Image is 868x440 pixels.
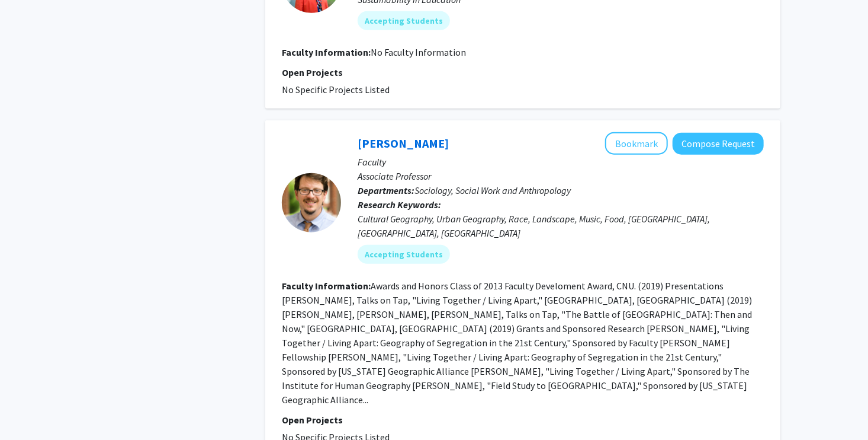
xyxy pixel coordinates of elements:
div: Cultural Geography, Urban Geography, Race, Landscape, Music, Food, [GEOGRAPHIC_DATA], [GEOGRAPHIC... [358,212,764,240]
b: Faculty Information: [282,46,371,58]
button: Compose Request to John Finn [673,133,764,155]
p: Faculty [358,155,764,169]
span: No Faculty Information [371,46,466,58]
mat-chip: Accepting Students [358,245,450,264]
b: Research Keywords: [358,199,441,211]
button: Add John Finn to Bookmarks [605,132,668,155]
span: Sociology, Social Work and Anthropology [414,184,571,196]
p: Associate Professor [358,169,764,183]
mat-chip: Accepting Students [358,11,450,30]
p: Open Projects [282,413,764,427]
p: Open Projects [282,65,764,79]
b: Faculty Information: [282,280,371,292]
fg-read-more: Awards and Honors Class of 2013 Faculty Develoment Award, CNU. (2019) Presentations [PERSON_NAME]... [282,280,752,406]
iframe: Chat [9,387,50,431]
b: Departments: [358,184,414,196]
span: No Specific Projects Listed [282,84,390,95]
a: [PERSON_NAME] [358,136,449,151]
